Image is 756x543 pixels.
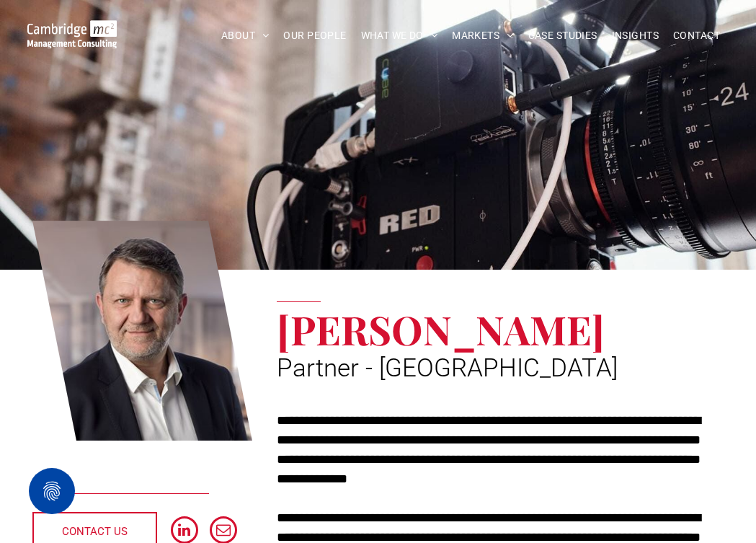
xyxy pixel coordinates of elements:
a: CONTACT [666,25,727,47]
span: Partner - [GEOGRAPHIC_DATA] [277,353,618,383]
img: Go to Homepage [27,20,117,48]
a: MARKETS [445,25,520,47]
span: [PERSON_NAME] [277,302,605,356]
a: OUR PEOPLE [276,25,353,47]
a: INSIGHTS [605,25,666,47]
a: Jean-Pierre Vales | Partner - France | Cambridge Management Consulting [32,191,253,471]
a: ABOUT [214,25,277,47]
a: WHAT WE DO [354,25,445,47]
a: CASE STUDIES [521,25,605,47]
a: Your Business Transformed | Cambridge Management Consulting [27,22,117,37]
